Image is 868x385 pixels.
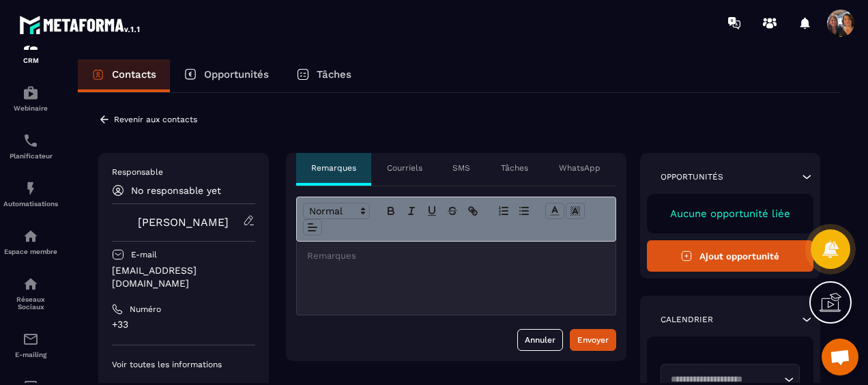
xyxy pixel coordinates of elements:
img: social-network [23,276,39,292]
p: Automatisations [3,200,58,208]
a: emailemailE-mailing [3,321,58,369]
button: Annuler [517,329,563,351]
p: Responsable [112,167,255,177]
p: Voir toutes les informations [112,359,255,370]
p: CRM [3,57,58,64]
img: automations [23,85,39,101]
a: schedulerschedulerPlanificateur [3,122,58,170]
a: automationsautomationsWebinaire [3,74,58,122]
p: Remarques [311,162,356,173]
p: E-mailing [3,351,58,358]
a: [PERSON_NAME] [138,216,229,229]
img: email [23,331,39,347]
p: Planificateur [3,152,58,160]
p: Opportunités [204,68,269,81]
p: Tâches [501,162,528,173]
p: +33 [112,318,255,331]
p: Tâches [317,68,351,81]
div: Ouvrir le chat [822,339,858,375]
p: Numéro [130,304,161,315]
p: Réseaux Sociaux [3,296,58,311]
p: Opportunités [661,171,723,182]
button: Ajout opportunité [647,240,814,272]
img: automations [23,228,39,244]
a: Contacts [78,59,170,92]
p: Contacts [112,68,156,81]
a: automationsautomationsAutomatisations [3,170,58,218]
p: Revenir aux contacts [114,115,197,124]
a: social-networksocial-networkRéseaux Sociaux [3,266,58,321]
p: No responsable yet [131,185,221,196]
p: E-mail [131,249,157,260]
p: Espace membre [3,248,58,255]
a: Tâches [283,59,365,92]
a: formationformationCRM [3,27,58,74]
a: automationsautomationsEspace membre [3,218,58,266]
p: [EMAIL_ADDRESS][DOMAIN_NAME] [112,264,255,290]
p: WhatsApp [559,162,601,173]
p: SMS [452,162,470,173]
p: Aucune opportunité liée [661,208,800,220]
p: Courriels [387,162,422,173]
button: Envoyer [570,329,616,351]
img: automations [23,180,39,197]
a: Opportunités [170,59,283,92]
img: scheduler [23,132,39,149]
img: logo [19,12,142,37]
p: Webinaire [3,104,58,112]
div: Envoyer [577,333,609,347]
p: Calendrier [661,314,713,325]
